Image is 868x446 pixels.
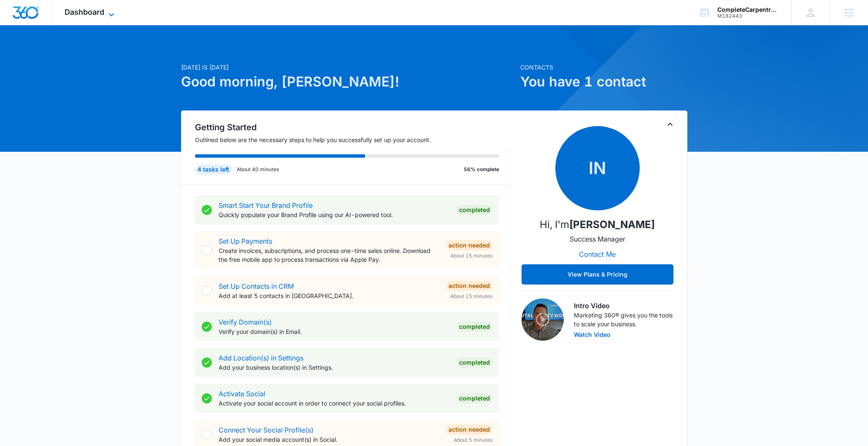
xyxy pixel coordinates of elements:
div: Action Needed [446,281,492,291]
div: Action Needed [446,240,492,250]
button: Watch Video [574,332,611,338]
p: Outlined below are the necessary steps to help you successfully set up your account. [195,135,510,144]
div: account id [717,13,779,19]
div: Action Needed [446,425,492,435]
div: Completed [457,205,492,215]
div: Completed [457,357,492,368]
p: Add at least 5 contacts in [GEOGRAPHIC_DATA]. [219,291,439,300]
p: [DATE] is [DATE] [181,63,515,72]
span: About 5 minutes [454,436,492,444]
span: Dashboard [65,8,104,16]
button: Contact Me [571,244,624,264]
p: Contacts [520,63,687,72]
p: Activate your social account in order to connect your social profiles. [219,399,450,408]
h1: Good morning, [PERSON_NAME]! [181,72,515,92]
p: Quickly populate your Brand Profile using our AI-powered tool. [219,210,450,219]
p: About 40 minutes [237,166,279,173]
div: 4 tasks left [195,164,232,175]
a: Add Location(s) in Settings [219,354,303,362]
p: Add your business location(s) in Settings. [219,363,450,372]
p: Success Manager [570,234,625,244]
h1: You have 1 contact [520,72,687,92]
p: Verify your domain(s) in Email. [219,327,450,336]
a: Set Up Payments [219,237,272,245]
p: Create invoices, subscriptions, and process one-time sales online. Download the free mobile app t... [219,246,439,264]
div: Completed [457,322,492,332]
p: Add your social media account(s) in Social. [219,435,439,444]
h3: Intro Video [574,301,673,311]
p: 56% complete [464,166,499,173]
span: IN [555,126,640,210]
div: account name [717,6,779,13]
button: View Plans & Pricing [522,264,673,285]
a: Activate Social [219,390,265,398]
a: Set Up Contacts in CRM [219,282,294,290]
a: Verify Domain(s) [219,318,272,326]
img: Intro Video [522,298,564,341]
p: Marketing 360® gives you the tools to scale your business. [574,311,673,328]
button: Toggle Collapse [665,119,675,129]
span: About 15 minutes [450,252,492,260]
a: Smart Start Your Brand Profile [219,201,313,210]
h2: Getting Started [195,121,510,134]
p: Hi, I'm [540,217,655,232]
span: About 15 minutes [450,293,492,300]
strong: [PERSON_NAME] [569,218,655,231]
div: Completed [457,393,492,403]
a: Connect Your Social Profile(s) [219,426,314,434]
